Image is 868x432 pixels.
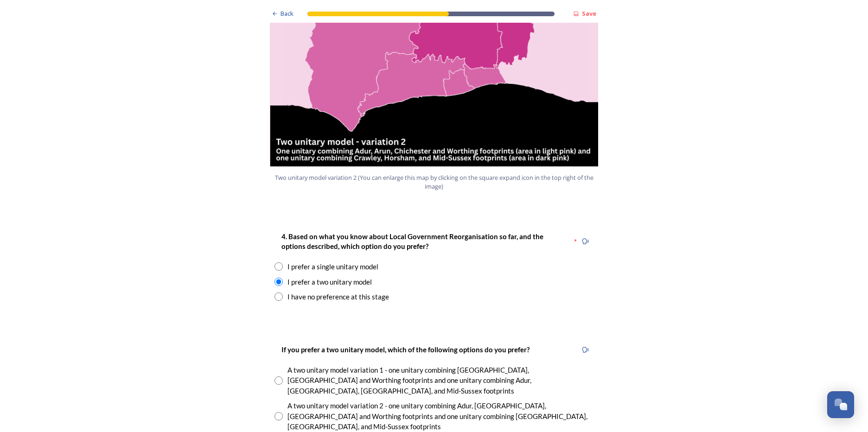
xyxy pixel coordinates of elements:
[582,9,596,18] strong: Save
[287,365,594,396] div: A two unitary model variation 1 - one unitary combining [GEOGRAPHIC_DATA], [GEOGRAPHIC_DATA] and ...
[287,292,389,302] div: I have no preference at this stage
[274,173,594,191] span: Two unitary model variation 2 (You can enlarge this map by clicking on the square expand icon in ...
[281,9,294,18] span: Back
[287,400,594,432] div: A two unitary model variation 2 - one unitary combining Adur, [GEOGRAPHIC_DATA], [GEOGRAPHIC_DATA...
[287,261,378,272] div: I prefer a single unitary model
[287,277,372,287] div: I prefer a two unitary model
[281,345,530,354] strong: If you prefer a two unitary model, which of the following options do you prefer?
[281,232,545,250] strong: 4. Based on what you know about Local Government Reorganisation so far, and the options described...
[827,391,854,418] button: Open Chat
